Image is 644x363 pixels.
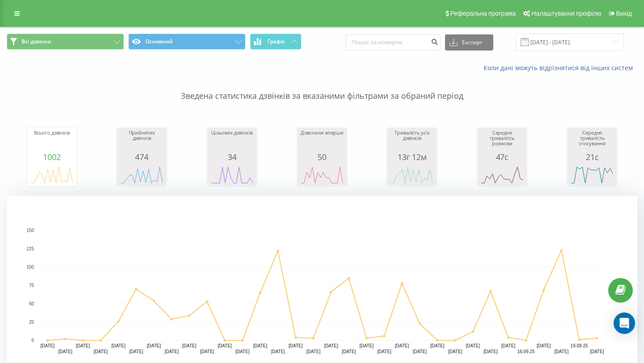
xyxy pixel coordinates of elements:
[30,152,74,161] div: 1002
[570,161,614,188] svg: A chart.
[413,349,427,354] text: [DATE]
[235,349,250,354] text: [DATE]
[129,349,144,354] text: [DATE]
[483,349,498,354] text: [DATE]
[119,152,164,161] div: 474
[200,349,214,354] text: [DATE]
[555,349,569,354] text: [DATE]
[501,343,516,348] text: [DATE]
[570,130,614,152] div: Середня тривалість очікування
[128,34,246,50] button: Основний
[390,130,434,152] div: Тривалість усіх дзвінків
[31,338,34,343] text: 0
[324,343,339,348] text: [DATE]
[7,34,124,50] button: Всі дзвінки
[480,130,525,152] div: Середня тривалість розмови
[93,349,108,354] text: [DATE]
[571,343,588,348] text: 19.09.25
[360,343,374,348] text: [DATE]
[288,343,303,348] text: [DATE]
[76,343,90,348] text: [DATE]
[119,130,164,152] div: Прийнятих дзвінків
[29,301,34,306] text: 50
[210,161,254,188] svg: A chart.
[147,343,161,348] text: [DATE]
[466,343,480,348] text: [DATE]
[445,34,493,51] button: Експорт
[210,130,254,152] div: Цільових дзвінків
[218,343,232,348] text: [DATE]
[450,10,516,17] span: Реферальна програма
[119,161,164,188] svg: A chart.
[346,34,441,51] input: Пошук за номером
[41,343,55,348] text: [DATE]
[21,38,51,45] span: Всі дзвінки
[271,349,285,354] text: [DATE]
[306,349,321,354] text: [DATE]
[300,130,344,152] div: Дзвонили вперше
[30,161,74,188] svg: A chart.
[531,10,601,17] span: Налаштування профілю
[395,343,409,348] text: [DATE]
[250,34,301,50] button: Графік
[30,130,74,152] div: Всього дзвінків
[26,246,34,251] text: 125
[300,161,344,188] svg: A chart.
[7,72,637,102] p: Зведена статистика дзвінків за вказаними фільтрами за обраний період
[29,320,34,325] text: 25
[570,152,614,161] div: 21с
[26,265,34,270] text: 100
[182,343,197,348] text: [DATE]
[483,63,637,72] a: Коли дані можуть відрізнятися вiд інших систем
[614,312,635,334] div: Open Intercom Messenger
[480,161,525,188] svg: A chart.
[253,343,267,348] text: [DATE]
[616,10,632,17] span: Вихід
[517,349,535,354] text: 16.09.25
[165,349,179,354] text: [DATE]
[342,349,356,354] text: [DATE]
[377,349,391,354] text: [DATE]
[590,349,604,354] text: [DATE]
[390,152,434,161] div: 13г 12м
[58,349,72,354] text: [DATE]
[537,343,551,348] text: [DATE]
[267,38,285,45] span: Графік
[26,228,34,233] text: 150
[210,152,254,161] div: 34
[390,161,434,188] svg: A chart.
[448,349,462,354] text: [DATE]
[111,343,126,348] text: [DATE]
[300,152,344,161] div: 50
[29,283,34,288] text: 75
[480,152,525,161] div: 47с
[430,343,445,348] text: [DATE]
